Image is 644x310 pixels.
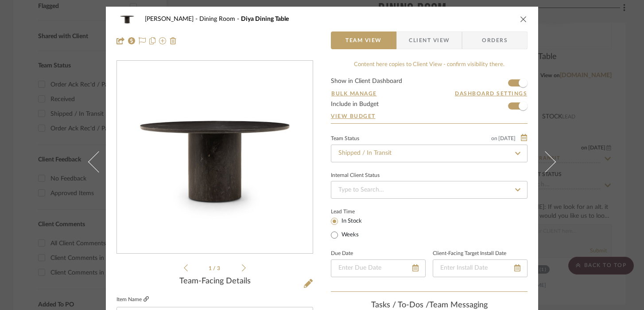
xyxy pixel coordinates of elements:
[472,31,517,49] span: Orders
[145,16,199,22] span: [PERSON_NAME]
[345,31,382,49] span: Team View
[331,60,528,69] div: Content here copies to Client View - confirm visibility there.
[331,208,376,216] label: Lead Time
[217,266,221,271] span: 3
[331,113,528,120] a: View Budget
[331,137,359,141] div: Team Status
[116,10,138,28] img: a2ce7784-5041-4f3b-95ab-e8e24bd8e0e7_48x40.jpg
[241,16,289,22] span: Diya Dining Table
[454,90,528,98] button: Dashboard Settings
[331,181,528,199] input: Type to Search…
[116,296,149,303] label: Item Name
[491,136,497,141] span: on
[433,259,528,277] input: Enter Install Date
[213,266,217,271] span: /
[199,16,241,22] span: Dining Room
[117,61,313,254] div: 0
[209,266,213,271] span: 1
[331,90,377,98] button: Bulk Manage
[116,277,313,286] div: Team-Facing Details
[331,145,528,162] input: Type to Search…
[409,31,450,49] span: Client View
[340,231,359,239] label: Weeks
[119,61,311,254] img: a2ce7784-5041-4f3b-95ab-e8e24bd8e0e7_436x436.jpg
[331,259,426,277] input: Enter Due Date
[433,251,506,256] label: Client-Facing Target Install Date
[331,173,380,178] div: Internal Client Status
[371,301,429,309] span: Tasks / To-Dos /
[520,15,528,23] button: close
[170,37,177,44] img: Remove from project
[331,216,376,240] mat-radio-group: Select item type
[331,251,353,256] label: Due Date
[497,135,516,141] span: [DATE]
[340,217,362,225] label: In Stock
